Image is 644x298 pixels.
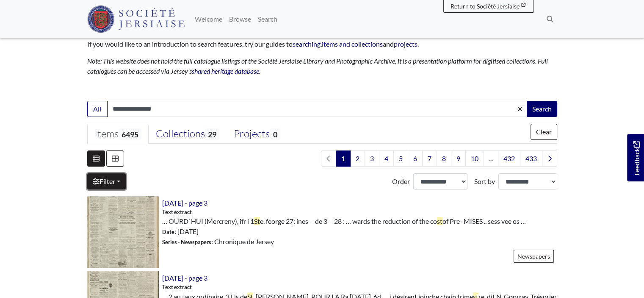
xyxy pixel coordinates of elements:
[465,150,484,167] a: Goto page 10
[162,208,192,216] span: Text extract
[318,150,557,167] nav: pagination
[87,101,108,117] button: All
[531,124,557,140] button: Clear
[392,176,410,187] label: Order
[527,101,557,117] button: Search
[234,128,280,140] div: Projects
[451,150,466,167] a: Goto page 9
[321,150,336,167] li: Previous page
[322,40,383,48] a: items and collections
[87,196,159,268] img: 31st July 1895 - page 3
[119,128,141,140] span: 6495
[451,3,520,10] span: Return to Société Jersiaise
[87,3,185,35] a: Société Jersiaise logo
[205,128,219,140] span: 29
[87,39,557,49] p: If you would like to an introduction to search features, try our guides to , and .
[87,57,548,75] em: Note: This website does not hold the full catalogue listings of the Société Jersiaise Library and...
[162,237,274,247] span: : Chronique de Jersey
[542,150,557,167] a: Next page
[422,150,437,167] a: Goto page 7
[520,150,542,167] a: Goto page 433
[192,67,259,75] a: shared heritage database
[107,101,528,117] input: Enter one or more search terms...
[270,128,280,140] span: 0
[162,228,174,235] span: Date
[627,134,644,181] a: Would you like to provide feedback?
[162,199,207,207] a: [DATE] - page 3
[631,141,641,175] span: Feedback
[474,176,495,187] label: Sort by
[162,216,526,226] span: … OURD’ HUI (Mercreny), ifr i 1 e. feorge 27; ines— de 3 —28 : … wards the reduction of the co of...
[365,150,379,167] a: Goto page 3
[226,11,254,28] a: Browse
[498,150,520,167] a: Goto page 432
[162,239,211,245] span: Series - Newspapers
[393,150,408,167] a: Goto page 5
[350,150,365,167] a: Goto page 2
[162,226,199,237] span: : [DATE]
[94,128,141,140] div: Items
[408,150,423,167] a: Goto page 6
[293,40,321,48] a: searching
[437,150,451,167] a: Goto page 8
[394,40,417,48] a: projects
[379,150,394,167] a: Goto page 4
[437,217,442,225] span: st
[156,128,219,140] div: Collections
[514,250,554,263] a: Newspapers
[87,6,185,33] img: Société Jersiaise
[162,283,192,291] span: Text extract
[254,11,281,28] a: Search
[191,11,226,28] a: Welcome
[254,217,260,225] span: St
[162,274,207,282] a: [DATE] - page 3
[336,150,351,167] span: Goto page 1
[87,173,126,189] a: Filter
